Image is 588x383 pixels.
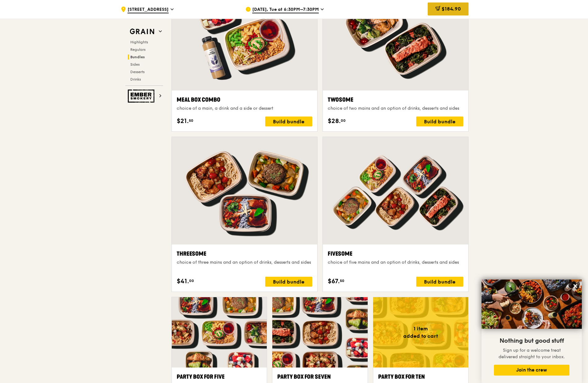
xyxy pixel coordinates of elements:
[378,372,463,381] div: Party Box for Ten
[128,7,169,13] span: [STREET_ADDRESS]
[128,26,156,37] img: Grain web logo
[265,117,312,126] div: Build bundle
[128,90,156,103] img: Ember Smokery web logo
[328,249,463,258] div: Fivesome
[570,281,580,291] button: Close
[252,7,319,13] span: [DATE], Tue at 6:30PM–7:30PM
[130,40,148,44] span: Highlights
[177,95,312,104] div: Meal Box Combo
[328,95,463,104] div: Twosome
[416,117,463,126] div: Build bundle
[442,6,461,12] span: $184.90
[189,278,194,283] span: 00
[177,117,189,126] span: $21.
[130,70,145,74] span: Desserts
[177,105,312,112] div: choice of a main, a drink and a side or dessert
[177,249,312,258] div: Threesome
[177,277,189,286] span: $41.
[130,47,145,52] span: Regulars
[499,337,564,345] span: Nothing but good stuff
[328,277,340,286] span: $67.
[130,62,140,67] span: Sides
[340,278,344,283] span: 50
[494,365,569,376] button: Join the crew
[328,105,463,112] div: choice of two mains and an option of drinks, desserts and sides
[482,280,582,329] img: DSC07876-Edit02-Large.jpeg
[328,259,463,266] div: choice of five mains and an option of drinks, desserts and sides
[177,372,262,381] div: Party Box for Five
[177,259,312,266] div: choice of three mains and an option of drinks, desserts and sides
[328,117,341,126] span: $28.
[416,277,463,287] div: Build bundle
[499,348,565,359] span: Sign up for a welcome treat delivered straight to your inbox.
[277,372,362,381] div: Party Box for Seven
[189,118,193,123] span: 50
[130,55,145,59] span: Bundles
[265,277,312,287] div: Build bundle
[341,118,346,123] span: 00
[130,77,141,81] span: Drinks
